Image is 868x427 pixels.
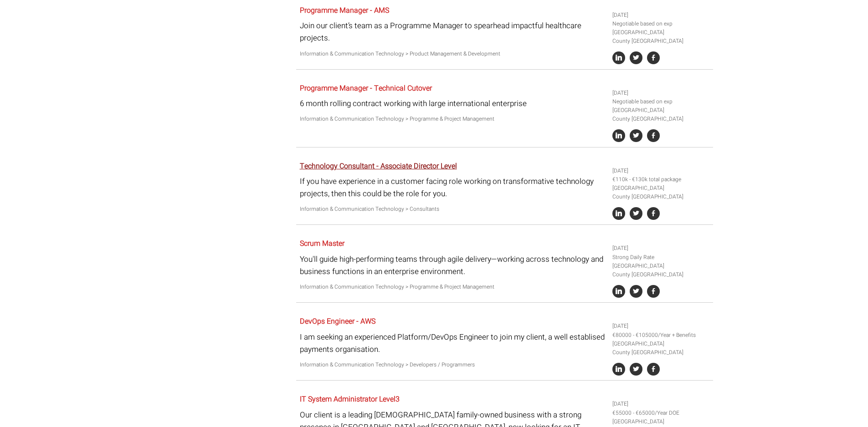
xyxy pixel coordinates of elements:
[612,244,710,253] li: [DATE]
[612,97,710,106] li: Negotiable based on exp
[300,283,606,291] p: Information & Communication Technology > Programme & Project Management
[612,106,710,123] li: [GEOGRAPHIC_DATA] County [GEOGRAPHIC_DATA]
[300,361,606,369] p: Information & Communication Technology > Developers / Programmers
[300,316,375,327] a: DevOps Engineer - AWS
[300,331,606,356] p: I am seeking an experienced Platform/DevOps Engineer to join my client, a well establised payment...
[300,161,457,172] a: Technology Consultant - Associate Director Level
[300,253,606,278] p: You'll guide high-performing teams through agile delivery—working across technology and business ...
[300,205,606,213] p: Information & Communication Technology > Consultants
[612,167,710,175] li: [DATE]
[300,394,400,405] a: IT System Administrator Level3
[300,115,606,123] p: Information & Communication Technology > Programme & Project Management
[612,175,710,184] li: €110k - €130k total package
[612,340,710,357] li: [GEOGRAPHIC_DATA] County [GEOGRAPHIC_DATA]
[300,50,606,58] p: Information & Communication Technology > Product Management & Development
[612,409,710,417] li: €55000 - €65000/Year DOE
[300,5,389,16] a: Programme Manager - AMS
[612,28,710,46] li: [GEOGRAPHIC_DATA] County [GEOGRAPHIC_DATA]
[612,262,710,279] li: [GEOGRAPHIC_DATA] County [GEOGRAPHIC_DATA]
[612,322,710,330] li: [DATE]
[300,83,432,94] a: Programme Manager - Technical Cutover
[300,20,606,44] p: Join our client’s team as a Programme Manager to spearhead impactful healthcare projects.
[612,331,710,340] li: €80000 - €105000/Year + Benefits
[612,253,710,262] li: Strong Daily Rate
[300,175,606,200] p: If you have experience in a customer facing role working on transformative technology projects, t...
[300,238,344,249] a: Scrum Master
[612,20,710,28] li: Negotiable based on exp
[612,11,710,20] li: [DATE]
[300,97,606,110] p: 6 month rolling contract working with large international enterprise
[612,184,710,201] li: [GEOGRAPHIC_DATA] County [GEOGRAPHIC_DATA]
[612,89,710,97] li: [DATE]
[612,400,710,408] li: [DATE]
